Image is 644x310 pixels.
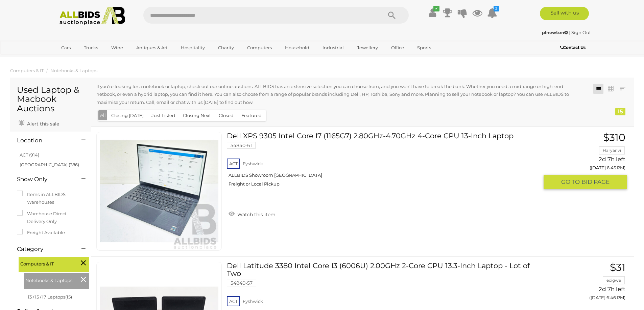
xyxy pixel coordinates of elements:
a: ✔ [428,7,438,19]
i: 2 [494,6,499,11]
h1: Used Laptop & Macbook Auctions [17,85,84,113]
a: Hospitality [176,42,209,53]
a: Household [281,42,314,53]
button: Closing [DATE] [107,110,148,121]
button: Search [375,7,409,24]
span: Computers & IT [20,258,71,268]
a: Sports [413,42,435,53]
span: Watch this item [236,212,276,218]
span: BID PAGE [581,178,610,186]
span: | [569,30,570,35]
div: 15 [615,108,625,115]
a: $31 ecigwe 2d 7h left ([DATE] 6:46 PM) [549,262,627,304]
div: If you're looking for a notebook or laptop, check out our online auctions. ALLBIDS has an extensi... [96,83,585,108]
a: 2 [487,7,497,19]
button: Featured [237,110,266,121]
strong: plnewton [542,30,568,35]
label: Items in ALLBIDS Warehouses [17,191,84,206]
a: Notebooks & Laptops [50,68,97,73]
a: Jewellery [353,42,382,53]
a: Computers [243,42,276,53]
span: GO TO [561,178,581,186]
span: (15) [65,294,72,300]
a: Industrial [318,42,348,53]
a: Antiques & Art [132,42,172,53]
a: Office [387,42,408,53]
a: Watch this item [227,209,277,219]
a: Dell XPS 9305 Intel Core I7 (1165G7) 2.80GHz-4.70GHz 4-Core CPU 13-Inch Laptop 54840-61 ACT Fyshw... [232,132,538,192]
a: Sell with us [540,7,589,20]
h4: Show Only [17,176,71,182]
h4: Location [17,137,71,144]
a: Trucks [79,42,102,53]
i: ✔ [433,6,439,11]
button: Closed [215,110,238,121]
a: ACT (914) [20,152,39,158]
a: Sign Out [571,30,591,35]
span: Alert this sale [25,121,59,127]
a: i3 / i5 / i7 Laptops(15) [28,294,72,300]
a: [GEOGRAPHIC_DATA] [57,53,114,64]
span: $310 [603,131,625,144]
a: Contact Us [560,44,587,51]
img: Allbids.com.au [56,7,129,25]
a: Computers & IT [10,68,44,73]
a: Wine [107,42,127,53]
a: plnewton [542,30,569,35]
img: 54840-61a.jpg [100,132,218,250]
a: Charity [214,42,238,53]
a: [GEOGRAPHIC_DATA] (386) [20,162,79,167]
button: Just Listed [147,110,179,121]
button: GO TOBID PAGE [544,175,627,189]
button: All [98,110,108,120]
a: Alert this sale [17,118,61,128]
label: Freight Available [17,229,65,236]
span: Notebooks & Laptops [25,275,76,284]
b: Contact Us [560,45,586,50]
a: Cars [57,42,75,53]
span: $31 [610,261,625,274]
h4: Category [17,246,71,252]
button: Closing Next [179,110,215,121]
a: $310 Haryanvi 2d 7h left ([DATE] 6:45 PM) GO TOBID PAGE [549,132,627,190]
label: Warehouse Direct - Delivery Only [17,210,84,226]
